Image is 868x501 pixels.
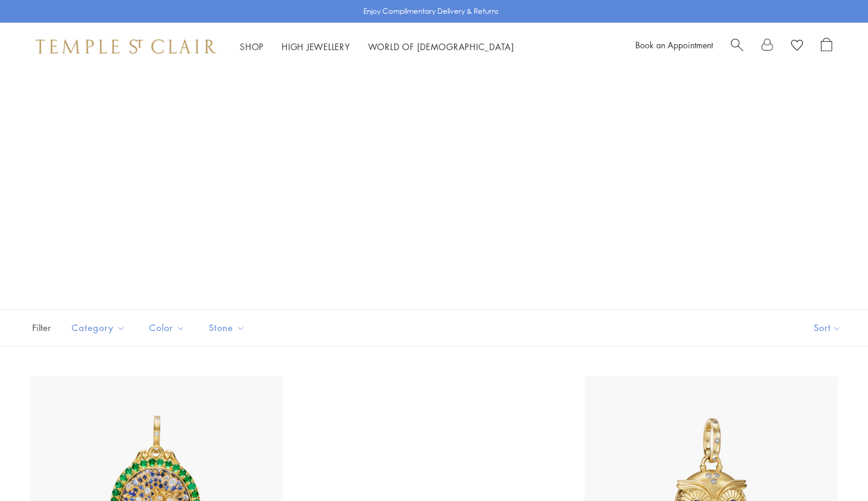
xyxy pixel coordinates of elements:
img: Temple St. Clair [36,39,216,54]
a: World of [DEMOGRAPHIC_DATA]World of [DEMOGRAPHIC_DATA] [368,41,514,52]
a: High JewelleryHigh Jewellery [282,41,350,52]
span: Category [66,320,134,335]
a: View Wishlist [791,38,803,55]
span: Color [143,320,194,335]
a: Book an Appointment [635,39,713,51]
a: Search [731,38,743,55]
iframe: Gorgias live chat messenger [808,445,856,489]
button: Show sort by [787,310,868,346]
button: Category [63,314,134,341]
a: ShopShop [240,41,264,52]
button: Color [140,314,194,341]
span: Stone [203,320,254,335]
p: Enjoy Complimentary Delivery & Returns [363,5,499,17]
button: Stone [200,314,254,341]
a: Open Shopping Bag [821,38,832,55]
nav: Main navigation [240,39,514,54]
